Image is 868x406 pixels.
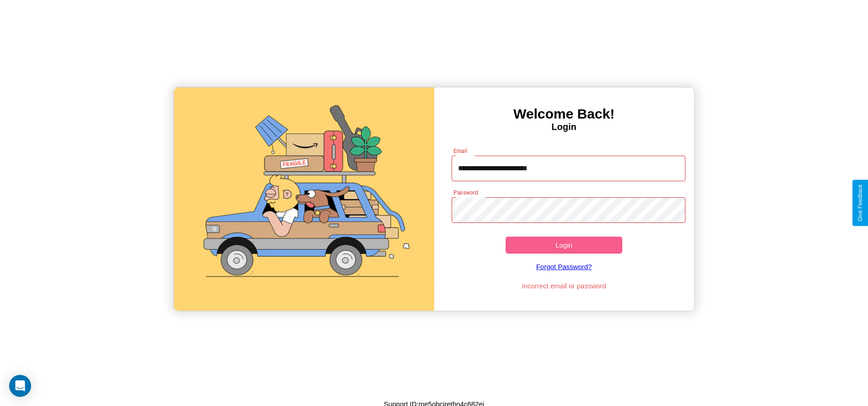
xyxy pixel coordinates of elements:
p: Incorrect email or password [447,280,681,292]
h3: Welcome Back! [434,106,694,122]
div: Give Feedback [857,184,863,222]
button: Login [506,237,623,254]
h4: Login [434,122,694,132]
div: Open Intercom Messenger [9,375,31,397]
a: Forgot Password? [447,254,681,280]
label: Email [453,147,468,155]
label: Password [453,189,478,196]
img: gif [174,87,434,311]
